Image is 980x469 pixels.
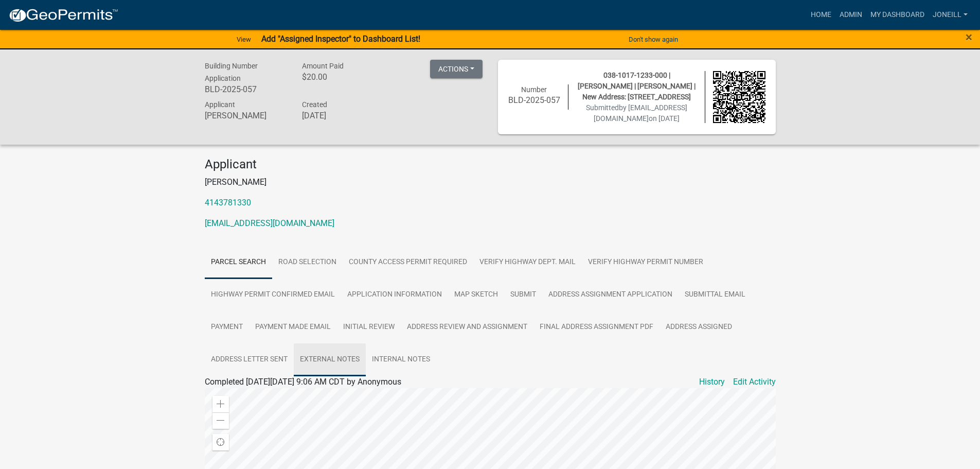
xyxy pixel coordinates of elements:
[679,279,752,311] a: Submittal Email
[294,343,366,376] a: External Notes
[272,246,343,279] a: Road Selection
[341,279,448,311] a: Application Information
[508,95,561,105] h6: BLD-2025-057
[366,343,436,376] a: Internal Notes
[542,279,679,311] a: Address Assignment Application
[966,30,972,44] span: ×
[302,100,327,109] span: Created
[205,377,401,387] span: Completed [DATE][DATE] 9:06 AM CDT by Anonymous
[205,100,235,109] span: Applicant
[302,62,344,70] span: Amount Paid
[205,343,294,376] a: Address Letter Sent
[713,71,765,124] img: QR code
[233,31,255,48] a: View
[343,246,473,279] a: County Access Permit Required
[401,311,533,344] a: Address Review and Assignment
[866,5,929,25] a: My Dashboard
[205,198,251,207] a: 4143781330
[302,72,384,82] h6: $20.00
[249,311,337,344] a: Payment Made Email
[521,85,547,94] span: Number
[448,279,504,311] a: Map Sketch
[205,279,341,311] a: Highway Permit Confirmed Email
[205,176,776,188] p: [PERSON_NAME]
[594,103,687,123] span: by [EMAIL_ADDRESS][DOMAIN_NAME]
[212,396,229,412] div: Zoom in
[625,31,682,48] button: Don't show again
[302,111,384,120] h6: [DATE]
[966,31,972,43] button: Close
[699,376,725,388] a: History
[586,103,687,123] span: Submitted on [DATE]
[212,412,229,429] div: Zoom out
[582,246,709,279] a: Verify Highway Permit Number
[473,246,582,279] a: Verify Highway Dept. mail
[430,60,483,78] button: Actions
[929,5,972,25] a: joneill
[533,311,660,344] a: Final Address Assignment PDF
[835,5,866,25] a: Admin
[733,376,776,388] a: Edit Activity
[504,279,542,311] a: Submit
[212,434,229,450] div: Find my location
[205,311,249,344] a: Payment
[337,311,401,344] a: Initial Review
[578,71,696,101] span: 038-1017-1233-000 | [PERSON_NAME] | [PERSON_NAME] | New Address: [STREET_ADDRESS]
[807,5,835,25] a: Home
[205,84,287,94] h6: BLD-2025-057
[205,111,287,120] h6: [PERSON_NAME]
[660,311,738,344] a: Address Assigned
[205,246,272,279] a: Parcel Search
[205,218,334,228] a: [EMAIL_ADDRESS][DOMAIN_NAME]
[261,34,420,44] strong: Add "Assigned Inspector" to Dashboard List!
[205,157,776,172] h4: Applicant
[205,62,258,82] span: Building Number Application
